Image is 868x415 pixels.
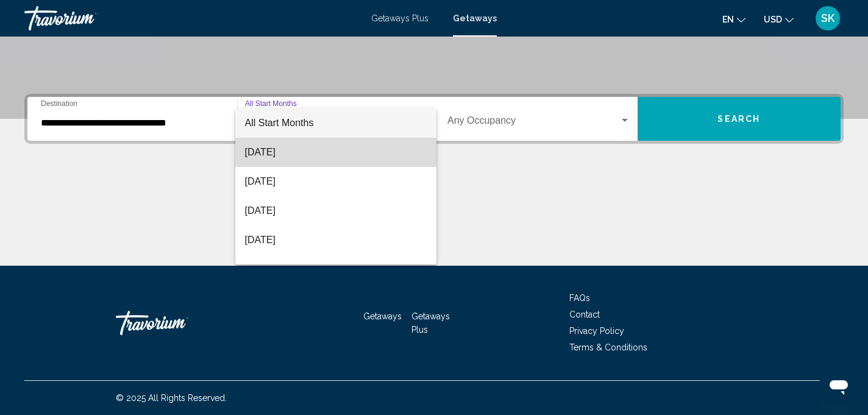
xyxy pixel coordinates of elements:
[245,225,427,255] span: [DATE]
[245,255,427,284] span: [DATE]
[245,167,427,196] span: [DATE]
[245,196,427,225] span: [DATE]
[245,118,314,128] span: All Start Months
[245,138,427,167] span: [DATE]
[819,366,858,405] iframe: Button to launch messaging window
